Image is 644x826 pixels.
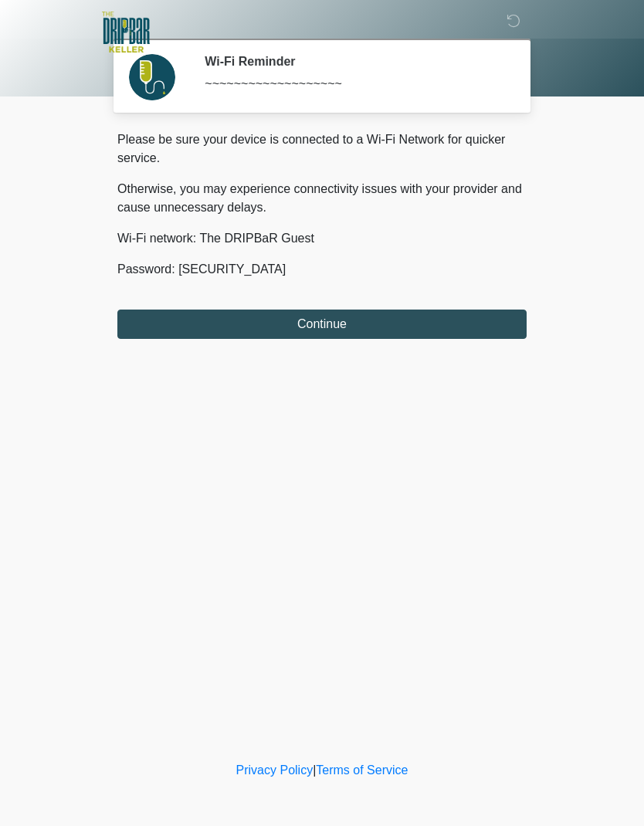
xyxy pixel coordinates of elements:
[117,180,527,217] p: Otherwise, you may experience connectivity issues with your provider and cause unnecessary delays.
[117,229,527,248] p: Wi-Fi network: The DRIPBaR Guest
[117,130,527,168] p: Please be sure your device is connected to a Wi-Fi Network for quicker service.
[102,12,150,52] img: The DRIPBaR - Keller Logo
[117,310,527,339] button: Continue
[205,75,503,93] div: ~~~~~~~~~~~~~~~~~~~
[129,54,175,100] img: Agent Avatar
[236,763,314,777] a: Privacy Policy
[313,763,316,777] a: |
[117,260,527,279] p: Password: [SECURITY_DATA]
[316,763,408,777] a: Terms of Service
